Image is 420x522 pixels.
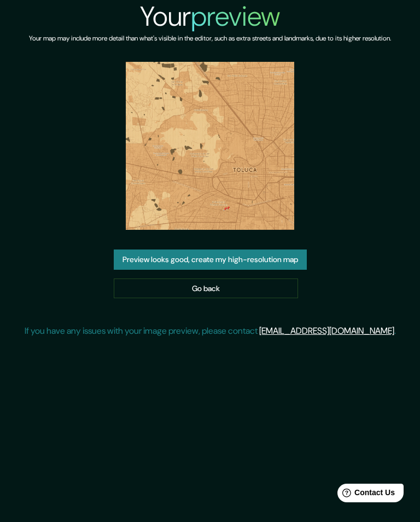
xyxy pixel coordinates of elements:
p: If you have any issues with your image preview, please contact . [25,324,396,338]
h6: Your map may include more detail than what's visible in the editor, such as extra streets and lan... [29,33,391,44]
a: [EMAIL_ADDRESS][DOMAIN_NAME] [259,325,394,337]
img: created-map-preview [126,62,294,230]
a: Go back [114,279,298,299]
iframe: Help widget launcher [323,479,408,510]
button: Preview looks good, create my high-resolution map [114,250,307,270]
